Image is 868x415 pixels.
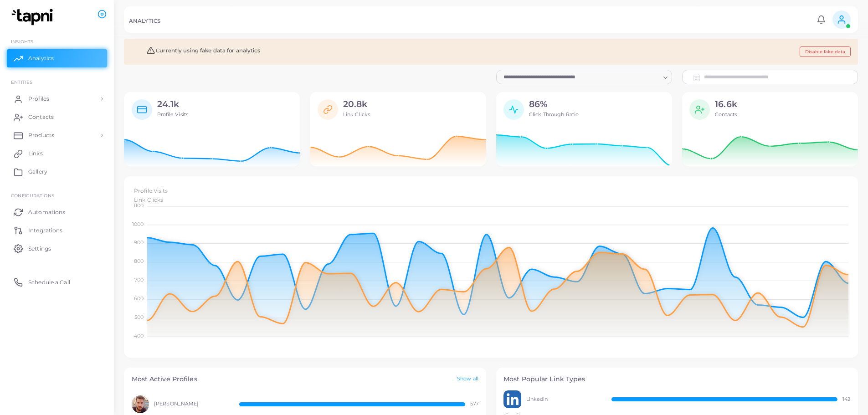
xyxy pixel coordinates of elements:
[28,131,54,139] span: Products
[7,221,107,239] a: Integrations
[526,396,601,403] span: Linkedin
[134,332,143,338] tspan: 400
[132,375,197,383] h4: Most Active Profiles
[470,400,478,408] span: 577
[28,245,51,253] span: Settings
[132,46,261,55] h5: Currently using fake data for analytics
[457,375,478,383] a: Show all
[28,95,49,103] span: Profiles
[28,168,47,176] span: Gallery
[343,99,370,110] h2: 20.8k
[28,208,65,216] span: Automations
[28,226,62,235] span: Integrations
[134,295,143,302] tspan: 600
[842,396,850,403] span: 142
[7,49,107,67] a: Analytics
[7,273,107,291] a: Schedule a Call
[7,90,107,108] a: Profiles
[715,111,737,118] span: Contacts
[7,108,107,126] a: Contacts
[157,111,189,118] span: Profile Visits
[134,277,143,283] tspan: 700
[11,39,33,44] span: INSIGHTS
[28,278,70,287] span: Schedule a Call
[11,193,54,198] span: Configurations
[500,72,660,82] input: Search for option
[134,196,163,203] span: Link Clicks
[28,149,43,158] span: Links
[132,395,149,413] img: avatar
[7,126,107,144] a: Products
[7,144,107,163] a: Links
[7,163,107,181] a: Gallery
[134,239,143,246] tspan: 900
[503,375,851,383] h4: Most Popular Link Types
[800,46,851,57] button: Disable fake data
[715,99,737,110] h2: 16.6k
[7,239,107,257] a: Settings
[134,258,143,264] tspan: 800
[132,220,143,227] tspan: 1000
[157,99,189,110] h2: 24.1k
[134,187,168,194] span: Profile Visits
[496,70,672,84] div: Search for option
[133,202,143,208] tspan: 1100
[8,9,59,26] img: logo
[28,54,54,62] span: Analytics
[134,313,143,320] tspan: 500
[529,99,579,110] h2: 86%
[529,111,579,118] span: Click Through Ratio
[503,390,521,408] img: avatar
[129,18,160,24] h5: ANALYTICS
[343,111,370,118] span: Link Clicks
[11,79,32,85] span: ENTITIES
[154,400,229,408] span: [PERSON_NAME]
[28,113,54,121] span: Contacts
[7,203,107,221] a: Automations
